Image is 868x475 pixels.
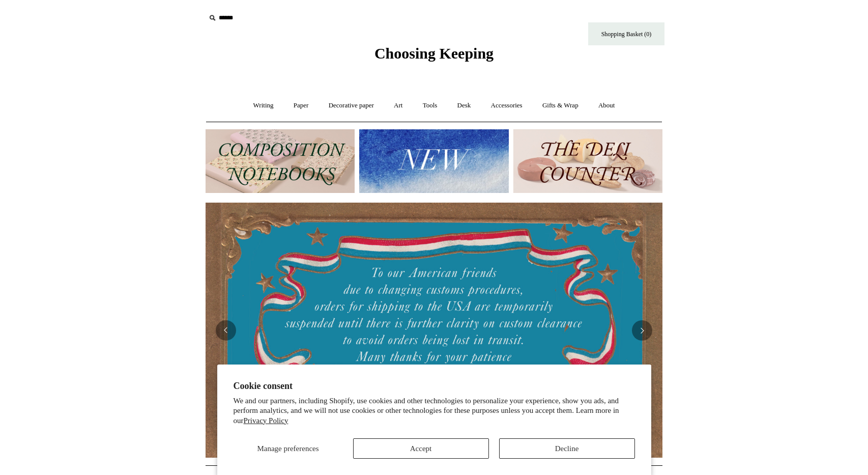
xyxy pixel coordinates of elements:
[589,92,624,119] a: About
[320,92,383,119] a: Decorative paper
[353,438,489,459] button: Accept
[234,438,343,459] button: Manage preferences
[374,45,494,62] span: Choosing Keeping
[632,320,652,341] button: Next
[244,92,283,119] a: Writing
[533,92,588,119] a: Gifts & Wrap
[234,396,635,426] p: We and our partners, including Shopify, use cookies and other technologies to personalize your ex...
[206,203,662,457] img: USA PSA .jpg__PID:33428022-6587-48b7-8b57-d7eefc91f15a
[374,53,494,60] a: Choosing Keeping
[482,92,532,119] a: Accessories
[257,444,319,453] span: Manage preferences
[359,129,508,193] img: New.jpg__PID:f73bdf93-380a-4a35-bcfe-7823039498e1
[513,129,662,193] img: The Deli Counter
[234,381,635,392] h2: Cookie consent
[385,92,412,119] a: Art
[499,438,635,459] button: Decline
[588,22,664,45] a: Shopping Basket (0)
[244,416,288,425] a: Privacy Policy
[216,320,236,341] button: Previous
[284,92,318,119] a: Paper
[414,92,447,119] a: Tools
[206,129,355,193] img: 202302 Composition ledgers.jpg__PID:69722ee6-fa44-49dd-a067-31375e5d54ec
[448,92,480,119] a: Desk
